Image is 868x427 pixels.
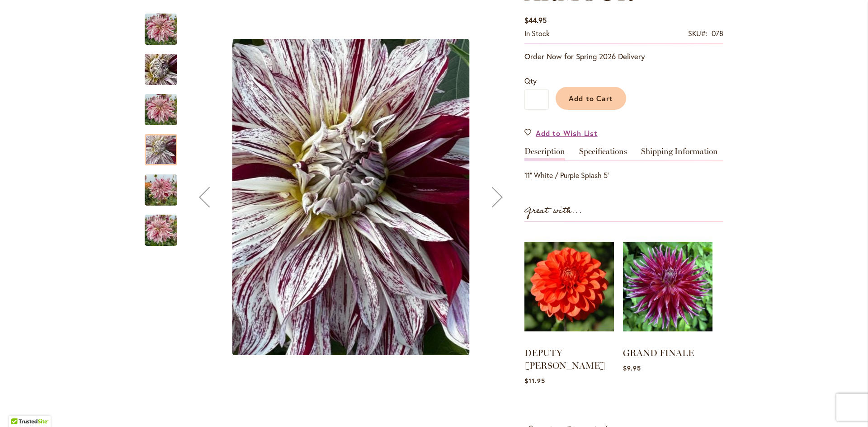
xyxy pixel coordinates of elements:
[536,128,598,138] span: Add to Wish List
[145,206,177,246] div: KNIGHT'S ARMOUR
[524,28,550,39] div: Availability
[232,39,470,355] img: KNIGHT'S ARMOUR
[186,5,557,390] div: Product Images
[145,5,186,45] div: KNIGHTS ARMOUR
[524,347,605,371] a: DEPUTY [PERSON_NAME]
[145,85,186,125] div: KNIGHT'S ARMOUR
[524,128,598,138] a: Add to Wish List
[524,15,547,25] span: $44.95
[524,231,614,343] img: DEPUTY BOB
[145,13,177,46] img: KNIGHTS ARMOUR
[524,147,565,160] a: Description
[524,147,723,181] div: Detailed Product Info
[569,94,613,103] span: Add to Cart
[524,170,723,181] p: 11" White / Purple Splash 5'
[712,28,723,39] div: 078
[579,147,627,160] a: Specifications
[623,347,694,358] a: GRAND FINALE
[186,5,222,390] button: Previous
[623,364,641,372] span: $9.95
[145,165,186,206] div: KNIGHT'S ARMOUR
[688,28,708,38] strong: SKU
[145,209,177,252] img: KNIGHT'S ARMOUR
[145,169,177,212] img: KNIGHT'S ARMOUR
[641,147,718,160] a: Shipping Information
[145,45,186,85] div: KNIGHT'S ARMOUR
[186,5,515,390] div: KNIGHT'S ARMOUR
[524,51,723,62] p: Order Now for Spring 2026 Delivery
[524,203,582,218] strong: Great with...
[145,88,177,131] img: KNIGHT'S ARMOUR
[623,231,712,343] img: GRAND FINALE
[524,28,550,38] span: In stock
[524,376,545,385] span: $11.95
[7,395,32,420] iframe: Launch Accessibility Center
[145,125,186,165] div: KNIGHT'S ARMOUR
[186,5,515,390] div: KNIGHT'S ARMOURKNIGHT'S ARMOUR
[524,76,537,85] span: Qty
[556,87,626,110] button: Add to Cart
[479,5,515,390] button: Next
[128,45,193,94] img: KNIGHT'S ARMOUR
